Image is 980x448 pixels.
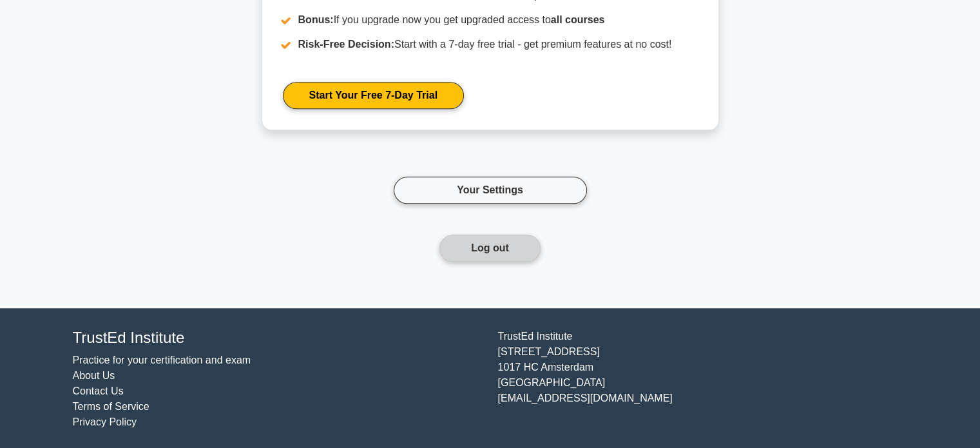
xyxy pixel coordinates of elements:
[73,401,149,412] a: Terms of Service
[73,385,124,396] a: Contact Us
[439,235,541,262] button: Log out
[73,329,483,347] h4: TrustEd Institute
[394,177,587,204] a: Your Settings
[73,370,115,381] a: About Us
[73,416,137,427] a: Privacy Policy
[283,82,464,109] a: Start Your Free 7-Day Trial
[73,355,251,365] a: Practice for your certification and exam
[490,329,916,430] div: TrustEd Institute [STREET_ADDRESS] 1017 HC Amsterdam [GEOGRAPHIC_DATA] [EMAIL_ADDRESS][DOMAIN_NAME]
